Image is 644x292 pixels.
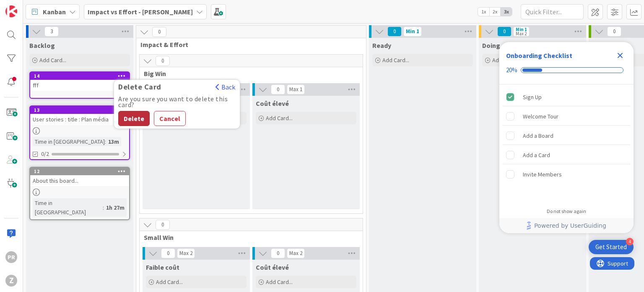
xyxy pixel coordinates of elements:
[499,42,634,233] div: Checklist Container
[29,167,130,220] a: 12About this board...Time in [GEOGRAPHIC_DATA]:1h 27m
[289,87,302,92] div: Max 1
[382,56,409,64] span: Add Card...
[372,41,391,50] span: Ready
[266,114,293,122] span: Add Card...
[88,8,193,16] b: Impact vs Effort - [PERSON_NAME]
[34,73,129,79] div: 14
[592,41,608,50] span: Done
[44,26,59,37] span: 3
[589,240,634,254] div: Open Get Started checklist, remaining modules: 4
[161,248,175,258] span: 0
[516,27,527,32] div: Min 1
[595,243,627,251] div: Get Started
[256,99,289,108] span: Coût élevé
[478,8,489,16] span: 1x
[30,114,129,125] div: User stories : title : Plan média
[43,7,66,17] span: Kanban
[146,263,179,271] span: Faible coût
[30,168,129,186] div: 12About this board...
[523,150,550,160] div: Add a Card
[30,72,129,80] div: 14Delete CardBackAre you sure you want to delete this card?DeleteCancel
[156,278,183,286] span: Add Card...
[501,8,512,16] span: 3x
[523,92,542,102] div: Sign Up
[30,106,129,125] div: 13User stories : title : Plan média
[179,251,192,255] div: Max 2
[523,111,558,121] div: Welcome Tour
[105,137,106,146] span: :
[34,107,129,113] div: 13
[626,238,634,245] div: 4
[154,111,186,126] button: Cancel
[30,106,129,114] div: 13
[289,251,302,255] div: Max 2
[29,41,55,50] span: Backlog
[33,198,103,217] div: Time in [GEOGRAPHIC_DATA]
[29,71,130,99] a: 14Delete CardBackAre you sure you want to delete this card?DeleteCancelfff
[499,218,634,233] div: Footer
[523,169,562,179] div: Invite Members
[503,126,630,145] div: Add a Board is incomplete.
[104,203,127,212] div: 1h 27m
[41,150,49,158] span: 0/2
[503,107,630,126] div: Welcome Tour is incomplete.
[144,69,352,78] span: Big Win
[140,40,356,49] span: Impact & Effort
[30,168,129,175] div: 12
[103,203,104,212] span: :
[5,5,17,17] img: Visit kanbanzone.com
[5,275,17,287] div: Z
[271,248,285,258] span: 0
[271,84,285,95] span: 0
[118,111,150,126] button: Delete
[492,56,519,64] span: Add Card...
[30,80,129,91] div: fff
[33,137,105,146] div: Time in [GEOGRAPHIC_DATA]
[406,29,419,34] div: Min 1
[215,82,236,92] button: Back
[29,105,130,160] a: 13User stories : title : Plan médiaTime in [GEOGRAPHIC_DATA]:13m0/2
[497,26,512,37] span: 0
[607,26,621,37] span: 0
[34,168,129,174] div: 12
[503,165,630,184] div: Invite Members is incomplete.
[547,208,586,215] div: Do not show again
[30,175,129,186] div: About this board...
[387,26,402,37] span: 0
[256,263,289,271] span: Coût élevé
[516,32,527,36] div: Max 2
[503,146,630,164] div: Add a Card is incomplete.
[156,220,170,230] span: 0
[504,218,629,233] a: Powered by UserGuiding
[144,233,352,242] span: Small Win
[156,56,170,66] span: 0
[39,56,66,64] span: Add Card...
[118,96,236,108] div: Are you sure you want to delete this card?
[30,72,129,91] div: 14Delete CardBackAre you sure you want to delete this card?DeleteCancelfff
[499,84,634,203] div: Checklist items
[506,50,572,61] div: Onboarding Checklist
[521,4,584,19] input: Quick Filter...
[613,49,627,62] div: Close Checklist
[523,131,553,141] div: Add a Board
[506,66,517,74] div: 20%
[152,27,166,37] span: 0
[506,66,627,74] div: Checklist progress: 20%
[503,88,630,106] div: Sign Up is complete.
[266,278,293,286] span: Add Card...
[18,1,38,11] span: Support
[5,251,17,263] div: PR
[106,137,121,146] div: 13m
[489,8,501,16] span: 2x
[534,221,606,231] span: Powered by UserGuiding
[482,41,500,50] span: Doing
[114,83,166,91] span: Delete Card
